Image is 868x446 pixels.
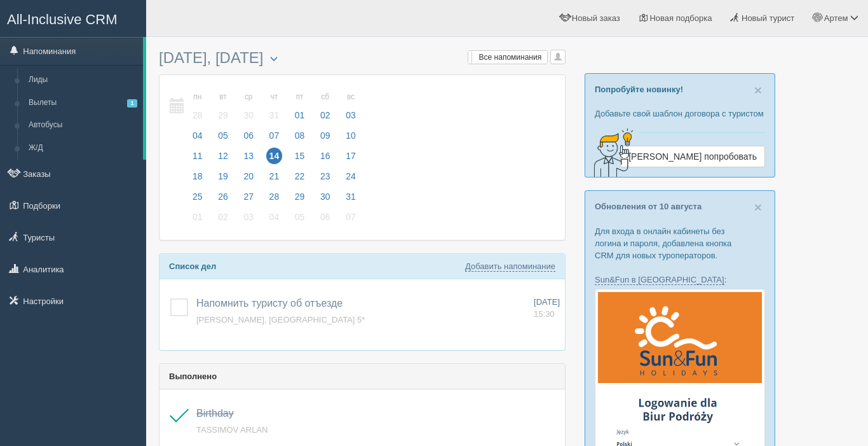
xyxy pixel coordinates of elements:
span: 16 [317,148,334,164]
a: [PERSON_NAME] попробовать [620,146,765,167]
a: 03 [236,210,261,230]
span: 08 [292,127,308,144]
a: 31 [339,190,360,210]
a: 22 [288,169,312,190]
span: 17 [342,148,359,164]
span: 04 [189,127,206,144]
span: 13 [240,148,257,164]
p: Попробуйте новинку! [595,83,765,95]
img: creative-idea-2907357.png [585,127,636,178]
span: Новый заказ [572,13,620,23]
span: 03 [342,107,359,123]
span: 30 [240,107,257,123]
span: 10 [342,127,359,144]
span: 28 [189,107,206,123]
a: 13 [236,149,261,169]
a: 17 [339,149,360,169]
a: 08 [288,129,312,149]
span: Все напоминания [479,53,542,62]
span: 31 [342,188,359,205]
span: 20 [240,168,257,185]
a: [DATE] 15:30 [534,296,560,320]
span: 19 [215,168,231,185]
small: пн [189,92,206,102]
span: 12 [215,148,231,164]
a: Добавить напоминание [465,261,555,272]
a: вс 03 [339,85,360,129]
span: 05 [215,127,231,144]
span: 25 [189,188,206,205]
a: 16 [313,149,337,169]
a: 07 [262,129,287,149]
a: 10 [339,129,360,149]
small: вс [342,92,359,102]
a: 26 [211,190,235,210]
a: 25 [186,190,210,210]
a: Sun&Fun в [GEOGRAPHIC_DATA] [595,275,724,285]
a: 27 [236,190,261,210]
a: All-Inclusive CRM [1,1,146,36]
span: 07 [342,209,359,225]
span: 29 [292,188,308,205]
a: 04 [262,210,287,230]
b: Выполнено [169,372,217,381]
p: : [595,274,765,286]
b: Список дел [169,261,216,271]
span: 28 [266,188,283,205]
a: 07 [339,210,360,230]
span: 02 [215,209,231,225]
a: 24 [339,169,360,190]
a: 09 [313,129,337,149]
span: × [754,200,762,214]
a: 29 [288,190,312,210]
a: 23 [313,169,337,190]
a: 11 [186,149,210,169]
a: сб 02 [313,85,337,129]
a: Автобусы [23,114,143,137]
a: 20 [236,169,261,190]
span: 11 [189,148,206,164]
a: 15 [288,149,312,169]
a: [PERSON_NAME], [GEOGRAPHIC_DATA] 5* [196,315,365,324]
small: ср [240,92,257,102]
span: 05 [292,209,308,225]
span: × [754,83,762,97]
span: 23 [317,168,334,185]
a: 01 [186,210,210,230]
a: пт 01 [288,85,312,129]
a: Вылеты1 [23,92,143,115]
span: 06 [240,127,257,144]
button: Close [754,83,762,97]
span: 31 [266,107,283,123]
a: Birthday [196,408,234,419]
span: 18 [189,168,206,185]
small: пт [292,92,308,102]
a: Лиды [23,69,143,92]
span: Новая подборка [649,13,712,23]
a: 04 [186,129,210,149]
span: 15 [292,148,308,164]
span: 02 [317,107,334,123]
span: 24 [342,168,359,185]
a: Напомнить туристу об отъезде [196,298,342,309]
span: 01 [292,107,308,123]
span: 21 [266,168,283,185]
span: Новый турист [742,13,794,23]
span: 09 [317,127,334,144]
span: 27 [240,188,257,205]
span: 22 [292,168,308,185]
a: Обновления от 10 августа [595,202,702,211]
p: Для входа в онлайн кабинеты без логина и пароля, добавлена кнопка CRM для новых туроператоров. [595,225,765,261]
small: вт [215,92,231,102]
a: 05 [288,210,312,230]
span: 26 [215,188,231,205]
span: 1 [127,99,137,108]
h3: [DATE], [DATE] [159,50,566,68]
a: пн 28 [186,85,210,129]
small: сб [317,92,334,102]
span: 01 [189,209,206,225]
a: TASSIMOV ARLAN [196,425,268,435]
span: Артем [824,13,848,23]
